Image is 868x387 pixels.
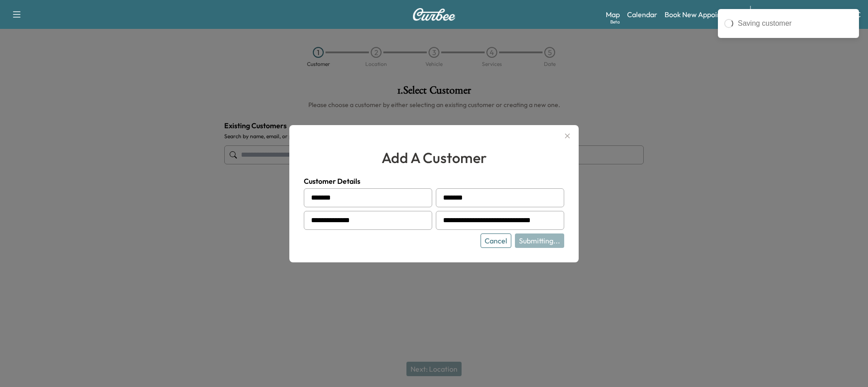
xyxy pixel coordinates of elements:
a: Calendar [627,9,657,20]
img: Curbee Logo [412,8,456,21]
a: Book New Appointment [665,9,741,20]
div: Saving customer [738,18,853,29]
h2: add a customer [304,147,564,168]
div: Beta [610,19,620,25]
a: MapBeta [606,9,620,20]
h4: Customer Details [304,176,564,187]
button: Cancel [481,233,511,248]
